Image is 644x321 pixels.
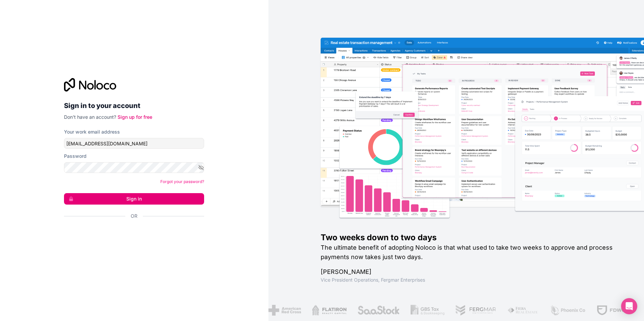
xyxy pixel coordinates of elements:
h2: The ultimate benefit of adopting Noloco is that what used to take two weeks to approve and proces... [321,243,622,262]
label: Your work email address [64,129,120,135]
iframe: Bouton "Se connecter avec Google" [61,227,202,242]
h1: Vice President Operations , Fergmar Enterprises [321,277,622,283]
input: Email address [64,138,204,149]
h1: [PERSON_NAME] [321,267,622,277]
img: /assets/flatiron-C8eUkumj.png [312,305,347,316]
label: Password [64,153,87,159]
img: /assets/american-red-cross-BAupjrZR.png [268,305,301,316]
h2: Sign in to your account [64,100,204,112]
input: Password [64,162,204,173]
a: Forgot your password? [160,179,204,184]
span: Or [131,213,137,219]
a: Sign up for free [118,114,152,120]
div: Open Intercom Messenger [621,298,637,314]
img: /assets/saastock-C6Zbiodz.png [357,305,400,316]
button: Sign in [64,193,204,205]
img: /assets/phoenix-BREaitsQ.png [550,305,586,316]
h1: Two weeks down to two days [321,232,622,243]
img: /assets/fergmar-CudnrXN5.png [455,305,496,316]
img: /assets/fdworks-Bi04fVtw.png [597,305,636,316]
span: Don't have an account? [64,114,116,120]
img: /assets/gbstax-C-GtDUiK.png [411,305,445,316]
img: /assets/fiera-fwj2N5v4.png [507,305,539,316]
